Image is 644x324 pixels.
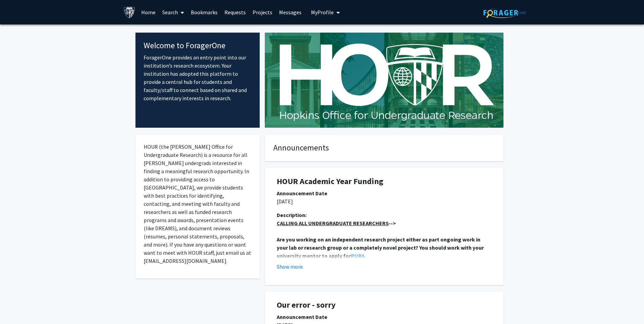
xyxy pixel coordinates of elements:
[277,189,492,197] div: Announcement Date
[144,143,252,265] p: HOUR (the [PERSON_NAME] Office for Undergraduate Research) is a resource for all [PERSON_NAME] un...
[124,6,135,18] img: Johns Hopkins University Logo
[483,7,526,18] img: ForagerOne Logo
[144,53,252,102] p: ForagerOne provides an entry point into our institution’s research ecosystem. Your institution ha...
[249,0,276,24] a: Projects
[5,293,29,319] iframe: Chat
[138,0,159,24] a: Home
[277,220,389,227] u: CALLING ALL UNDERGRADUATE RESEARCHERS
[277,300,492,310] h1: Our error - sorry
[277,313,492,321] div: Announcement Date
[277,235,492,260] p: .
[277,211,492,219] div: Description:
[187,0,221,24] a: Bookmarks
[273,143,495,153] h4: Announcements
[277,177,492,186] h1: HOUR Academic Year Funding
[277,220,396,227] strong: -->
[277,197,492,205] p: [DATE]
[221,0,249,24] a: Requests
[144,41,252,51] h4: Welcome to ForagerOne
[311,9,334,16] span: My Profile
[277,236,485,259] strong: Are you working on an independent research project either as part ongoing work in your lab or res...
[351,252,365,259] a: PURA
[276,0,305,24] a: Messages
[159,0,187,24] a: Search
[277,263,303,271] button: Show more
[265,33,503,128] img: Cover Image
